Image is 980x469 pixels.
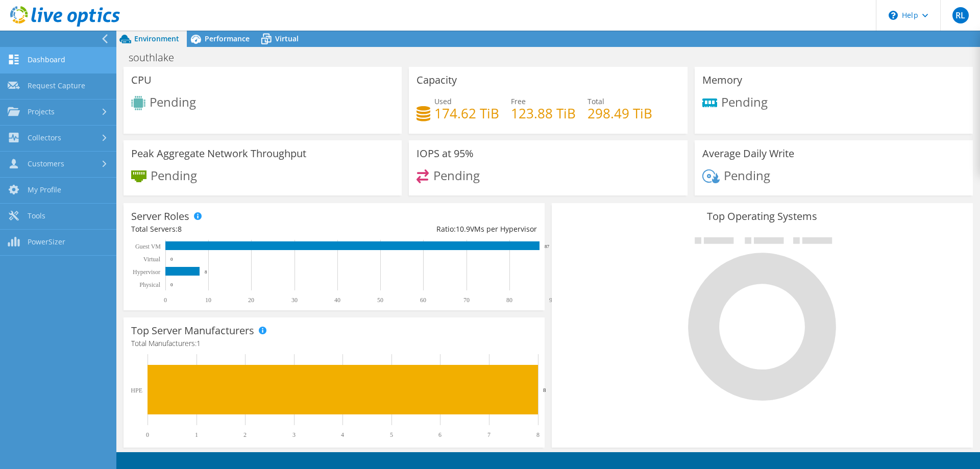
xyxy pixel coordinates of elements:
[438,431,442,438] text: 6
[248,297,254,304] text: 20
[243,431,247,438] text: 2
[124,52,190,63] h1: southlake
[205,269,207,275] text: 8
[434,96,452,106] span: Used
[587,96,604,106] span: Total
[131,75,152,86] h3: CPU
[131,211,189,222] h3: Server Roles
[134,34,179,43] span: Environment
[952,7,969,23] span: RL
[511,108,576,119] h4: 123.88 TiB
[150,93,196,110] span: Pending
[334,297,340,304] text: 40
[456,224,470,234] span: 10.9
[151,166,197,183] span: Pending
[536,431,540,438] text: 8
[291,297,298,304] text: 30
[170,282,173,287] text: 0
[487,431,491,438] text: 7
[543,387,546,393] text: 8
[721,93,768,110] span: Pending
[131,387,142,394] text: HPE
[416,148,474,159] h3: IOPS at 95%
[506,297,512,304] text: 80
[334,224,536,235] div: Ratio: VMs per Hypervisor
[146,431,149,438] text: 0
[341,431,344,438] text: 4
[131,338,537,349] h4: Total Manufacturers:
[178,224,182,234] span: 8
[377,297,383,304] text: 50
[292,431,296,438] text: 3
[587,108,652,119] h4: 298.49 TiB
[139,281,160,288] text: Physical
[197,338,201,348] span: 1
[559,211,965,222] h3: Top Operating Systems
[702,75,742,86] h3: Memory
[416,75,457,86] h3: Capacity
[164,297,167,304] text: 0
[434,108,499,119] h4: 174.62 TiB
[135,243,161,250] text: Guest VM
[433,166,480,183] span: Pending
[131,148,306,159] h3: Peak Aggregate Network Throughput
[889,11,898,20] svg: \n
[275,34,299,43] span: Virtual
[131,224,334,235] div: Total Servers:
[511,96,526,106] span: Free
[170,257,173,262] text: 0
[420,297,426,304] text: 60
[133,268,160,276] text: Hypervisor
[724,166,770,183] span: Pending
[390,431,393,438] text: 5
[131,325,254,336] h3: Top Server Manufacturers
[195,431,198,438] text: 1
[205,297,211,304] text: 10
[545,244,550,249] text: 87
[702,148,794,159] h3: Average Daily Write
[143,256,161,263] text: Virtual
[463,297,470,304] text: 70
[205,34,250,43] span: Performance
